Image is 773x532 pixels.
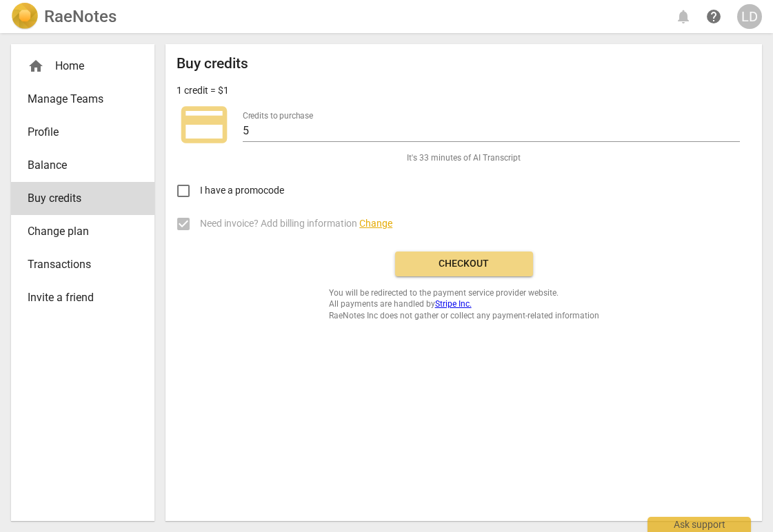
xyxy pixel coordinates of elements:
[11,3,117,30] a: LogoRaeNotes
[28,157,127,174] span: Balance
[200,183,284,198] span: I have a promocode
[11,281,154,314] a: Invite a friend
[11,182,154,215] a: Buy credits
[200,216,392,231] span: Need invoice? Add billing information
[11,83,154,116] a: Manage Teams
[11,215,154,248] a: Change plan
[11,248,154,281] a: Transactions
[28,91,127,108] span: Manage Teams
[28,58,44,74] span: home
[11,149,154,182] a: Balance
[28,124,127,141] span: Profile
[177,55,248,72] h2: Buy credits
[11,50,154,83] div: Home
[359,218,392,229] span: Change
[28,58,127,74] div: Home
[647,517,751,532] div: Ask support
[28,289,127,306] span: Invite a friend
[705,8,722,25] span: help
[395,252,533,276] button: Checkout
[435,299,472,309] a: Stripe Inc.
[177,83,229,98] p: 1 credit = $1
[701,4,726,29] a: Help
[737,4,762,29] button: LD
[11,3,39,30] img: Logo
[407,152,521,164] span: It's 33 minutes of AI Transcript
[11,116,154,149] a: Profile
[329,287,599,322] span: You will be redirected to the payment service provider website. All payments are handled by RaeNo...
[177,97,232,152] span: credit_card
[28,256,127,273] span: Transactions
[406,257,522,271] span: Checkout
[243,112,313,120] label: Credits to purchase
[44,7,117,26] h2: RaeNotes
[28,223,127,240] span: Change plan
[28,190,127,207] span: Buy credits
